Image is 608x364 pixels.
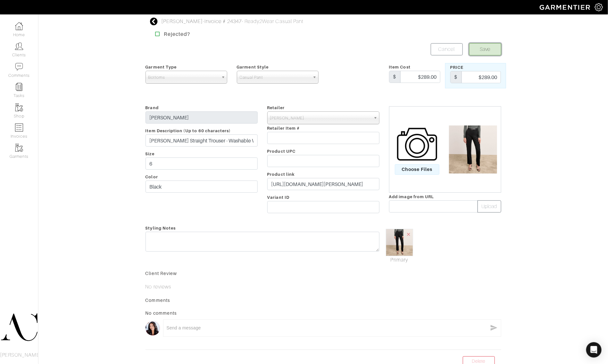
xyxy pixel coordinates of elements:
[146,105,159,110] span: Brand
[446,125,500,174] img: MLF12594_Axam_Top_Organic_Ribbed_Pima_Cotton_Charcoal_OUTFIT_28_OF_Front_2_15eb442d-86b6-441f-8ca...
[395,164,439,175] span: Choose Files
[164,31,190,37] strong: Rejected?
[237,65,269,69] span: Garment Style
[267,105,285,110] span: Retailer
[267,195,290,200] span: Variant ID
[15,83,23,91] img: reminder-icon-8004d30b9f0a5d33ae49ab947aed9ed385cf756f9e5892f1edd6e32f2345188e.png
[146,310,501,316] div: No comments
[15,144,23,152] img: garments-icon-b7da505a4dc4fd61783c78ac3ca0ef83fa9d6f193b1c9dc38574b1d14d53ca28.png
[431,43,463,55] a: Cancel
[267,149,296,154] span: Product UPC
[586,342,602,358] div: Open Intercom Messenger
[240,71,310,84] span: Casual Pant
[146,151,154,156] span: Size
[146,283,501,291] p: No reviews
[450,65,464,70] span: Price
[162,18,304,25] div: - - Ready2Wear Casual Pant
[537,2,595,13] img: garmentier-logo-header-white-b43fb05a5012e4ada735d5af1a66efaba907eab6374d6393d1fbf88cb4ef424d.png
[450,71,462,83] div: $
[15,42,23,50] img: clients-icon-6bae9207a08558b7cb47a8932f037763ab4055f8c8b6bfacd5dc20c3e0201464.png
[389,71,401,83] div: $
[389,65,411,69] span: Item Cost
[204,19,242,24] a: Invoice # 24347
[146,223,176,233] span: Styling Notes
[267,126,300,131] span: Retailer Item #
[146,174,158,179] span: Color
[146,270,501,277] div: Client Review
[397,124,437,164] img: camera-icon-fc4d3dba96d4bd47ec8a31cd2c90eca330c9151d3c012df1ec2579f4b5ff7bac.png
[270,112,371,125] span: [PERSON_NAME]
[146,128,231,133] span: Item Description (Up to 60 characters)
[478,200,501,213] button: Upload
[15,103,23,111] img: garments-icon-b7da505a4dc4fd61783c78ac3ca0ef83fa9d6f193b1c9dc38574b1d14d53ca28.png
[469,43,501,55] button: Save
[146,297,501,303] div: Comments
[386,256,413,264] a: Mark As Primary
[146,65,177,69] span: Garment Type
[406,230,411,239] span: ×
[148,71,219,84] span: Bottoms
[389,194,434,199] span: Add image from URL
[15,22,23,30] img: dashboard-icon-dbcd8f5a0b271acd01030246c82b418ddd0df26cd7fceb0bd07c9910d44c42f6.png
[15,63,23,71] img: comment-icon-a0a6a9ef722e966f86d9cbdc48e553b5cf19dbc54f86b18d962a5391bc8f6eb6.png
[595,3,603,11] img: gear-icon-white-bd11855cb880d31180b6d7d6211b90ccbf57a29d726f0c71d8c61bd08dd39cc2.png
[267,172,295,177] span: Product link
[162,19,203,24] a: [PERSON_NAME]
[146,321,160,336] img: avatar
[15,124,23,132] img: orders-icon-0abe47150d42831381b5fb84f609e132dff9fe21cb692f30cb5eec754e2cba89.png
[386,229,413,256] img: MLF12594_Axam_Top_Organic_Ribbed_Pima_Cotton_Charcoal_OUTFIT_28_OF_Front_2_15eb442d-86b6-441f-8ca...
